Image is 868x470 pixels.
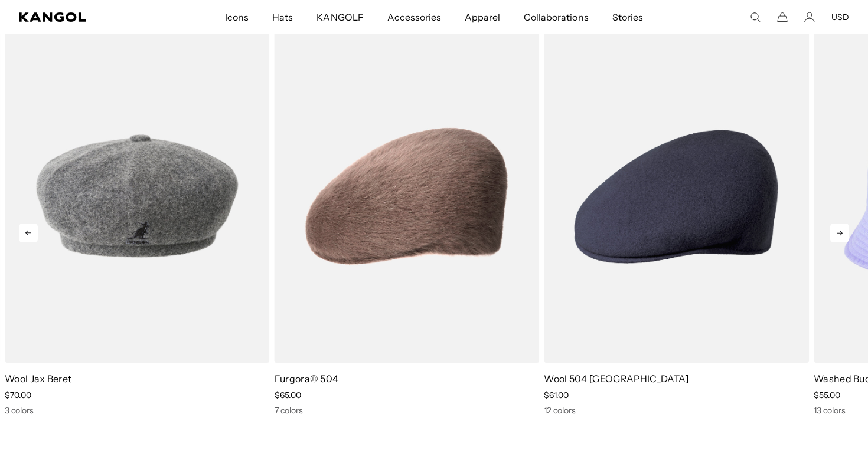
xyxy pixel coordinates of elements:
button: Cart [777,12,788,22]
div: 3 of 5 [270,31,540,416]
a: Kangol [19,12,148,22]
img: Furgora® 504 [275,31,540,363]
summary: Search here [750,12,761,22]
a: Wool 504 [GEOGRAPHIC_DATA] [544,373,688,384]
span: $61.00 [544,390,569,400]
a: Wool Jax Beret [5,373,71,384]
div: 3 colors [5,405,270,416]
span: $70.00 [5,390,31,400]
div: 7 colors [275,405,540,416]
img: Wool Jax Beret [5,31,270,363]
span: $55.00 [814,390,840,400]
img: Wool 504 USA [544,31,809,363]
div: 12 colors [544,405,809,416]
span: $65.00 [275,390,301,400]
button: USD [831,12,849,22]
div: 4 of 5 [539,31,809,416]
a: Account [804,12,815,22]
a: Furgora® 504 [275,373,339,384]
